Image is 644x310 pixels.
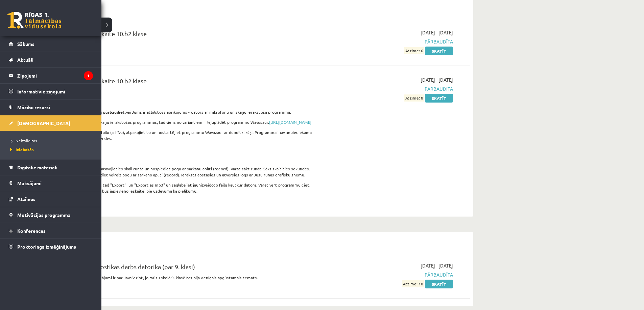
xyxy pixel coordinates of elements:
a: Konferences [9,223,93,238]
span: Sākums [17,41,34,47]
a: [DEMOGRAPHIC_DATA] [9,115,93,131]
span: [DEMOGRAPHIC_DATA] [17,120,70,126]
span: Proktoringa izmēģinājums [17,244,76,250]
p: Diagnostikas darbā visi jautājumi ir par JavaScript, jo mūsu skolā 9. klasē tas bija vienīgais ap... [51,275,315,281]
span: Pārbaudīta [326,38,453,45]
a: Izlabotās [8,146,95,152]
span: Atzīme: 6 [404,47,424,54]
a: Digitālie materiāli [9,160,93,175]
legend: Ziņojumi [17,68,93,83]
a: Aktuāli [9,52,93,67]
div: Angļu valoda 3. ieskaite 10.b2 klase [51,29,315,41]
span: Aktuāli [17,57,33,63]
span: Neizpildītās [8,138,37,143]
span: Mācību resursi [17,104,50,110]
p: Izvēlaties no izvēlnes "File", tad "Export" un "Export as mp3" un saglabājiet jaunizveidoto failu... [51,182,315,194]
span: Motivācijas programma [17,212,71,218]
p: Startējiet programmu, sagatavojieties skaļi runāt un nospiediet pogu ar sarkanu aplīti (record). ... [51,166,315,178]
span: Izlabotās [8,147,34,152]
span: [DATE] - [DATE] [421,76,453,83]
a: Skatīt [425,94,453,103]
a: Rīgas 1. Tālmācības vidusskola [7,12,62,29]
a: Mācību resursi [9,100,93,115]
span: [DATE] - [DATE] [421,29,453,36]
a: Sākums [9,36,93,52]
p: vai Jums ir atbilstošs aprīkojums - dators ar mikrofonu un skaņu ierakstoša programma. [51,109,315,115]
a: [URL][DOMAIN_NAME] [269,119,311,125]
a: Informatīvie ziņojumi [9,84,93,99]
i: 1 [84,71,93,80]
span: Atzīme: 8 [404,94,424,102]
legend: Informatīvie ziņojumi [17,84,93,99]
span: Konferences [17,228,46,234]
legend: Maksājumi [17,175,93,191]
div: 10.b2 klases diagnostikas darbs datorikā (par 9. klasi) [51,262,315,275]
div: Angļu valoda 4. ieskaite 10.b2 klase [51,76,315,89]
a: Atzīmes [9,191,93,207]
p: Lejuplādējiet programmas failu (arhīvu), atpakojiet to un nostartējiet programmu Wavozaur ar dubu... [51,129,315,141]
span: [DATE] - [DATE] [421,262,453,269]
span: Atzīme: 10 [402,280,424,287]
span: Pārbaudīta [326,85,453,92]
a: Proktoringa izmēģinājums [9,239,93,254]
a: Skatīt [425,280,453,288]
a: Neizpildītās [8,138,95,144]
p: Ja Jums datorā nav savas skaņu ierakstošas programmas, tad viens no variantiem ir lejuplādēt prog... [51,119,315,125]
a: Motivācijas programma [9,207,93,223]
a: Maksājumi [9,175,93,191]
span: Digitālie materiāli [17,164,57,170]
span: Atzīmes [17,196,35,202]
a: Ziņojumi1 [9,68,93,83]
span: Pārbaudīta [326,271,453,278]
a: Skatīt [425,47,453,55]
